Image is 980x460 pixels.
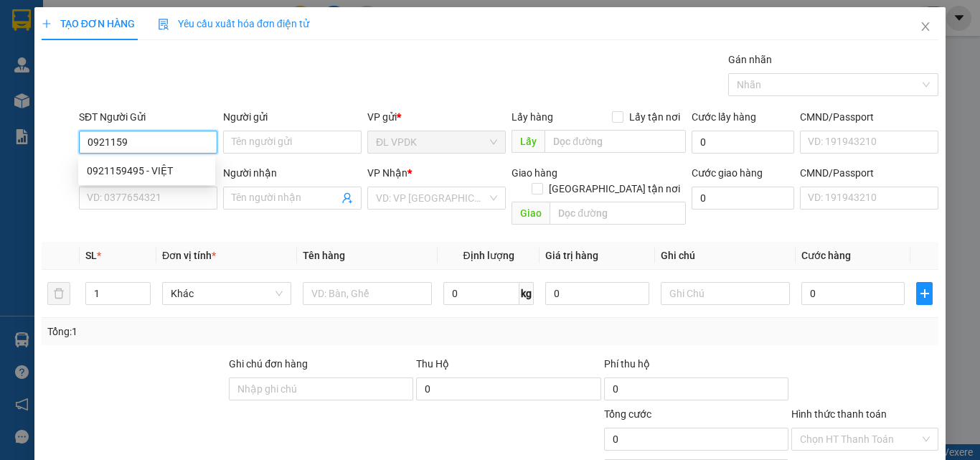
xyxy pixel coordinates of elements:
[158,18,309,29] span: Yêu cầu xuất hóa đơn điện tử
[18,93,75,185] b: Phúc An Express
[905,7,946,47] button: Close
[42,18,135,29] span: TẠO ĐƠN HÀNG
[545,250,598,261] span: Giá trị hàng
[791,408,887,420] label: Hình thức thanh toán
[604,356,788,377] div: Phí thu hộ
[162,250,216,261] span: Đơn vị tính
[692,187,794,210] input: Cước giao hàng
[42,19,52,29] span: plus
[519,282,534,305] span: kg
[545,130,686,153] input: Dọc đường
[692,167,763,179] label: Cước giao hàng
[88,21,142,88] b: Gửi khách hàng
[800,165,938,181] div: CMND/Passport
[512,111,553,123] span: Lấy hàng
[512,167,557,179] span: Giao hàng
[463,250,514,261] span: Định lượng
[416,358,449,370] span: Thu Hộ
[156,18,190,52] img: logo.jpg
[550,202,686,225] input: Dọc đường
[303,282,432,305] input: VD: Bàn, Ghế
[134,294,150,304] span: Decrease Value
[79,109,217,125] div: SĐT Người Gửi
[728,54,772,65] label: Gán nhãn
[512,202,550,225] span: Giao
[623,109,686,125] span: Lấy tận nơi
[376,131,497,153] span: ĐL VPDK
[920,21,931,32] span: close
[303,250,345,261] span: Tên hàng
[692,111,756,123] label: Cước lấy hàng
[341,192,353,204] span: user-add
[134,283,150,294] span: Increase Value
[229,377,413,400] input: Ghi chú đơn hàng
[545,282,649,305] input: 0
[692,131,794,154] input: Cước lấy hàng
[47,282,70,305] button: delete
[85,250,97,261] span: SL
[655,242,796,270] th: Ghi chú
[138,295,147,304] span: down
[367,109,506,125] div: VP gửi
[367,167,407,179] span: VP Nhận
[223,165,362,181] div: Người nhận
[801,250,851,261] span: Cước hàng
[917,288,932,299] span: plus
[138,285,147,294] span: up
[512,130,545,153] span: Lấy
[158,19,169,30] img: icon
[223,109,362,125] div: Người gửi
[229,358,308,370] label: Ghi chú đơn hàng
[121,55,197,66] b: [DOMAIN_NAME]
[121,68,197,86] li: (c) 2017
[661,282,790,305] input: Ghi Chú
[543,181,686,197] span: [GEOGRAPHIC_DATA] tận nơi
[800,109,938,125] div: CMND/Passport
[171,283,283,304] span: Khác
[18,18,90,90] img: logo.jpg
[78,159,215,182] div: 0921159495 - VIỆT
[87,163,207,179] div: 0921159495 - VIỆT
[47,324,380,339] div: Tổng: 1
[604,408,651,420] span: Tổng cước
[916,282,933,305] button: plus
